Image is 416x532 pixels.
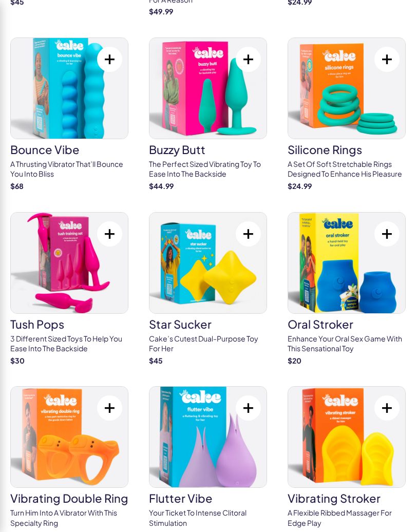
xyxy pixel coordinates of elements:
a: star suckerstar suckerCake’s cutest dual-purpose toy for her$45 [149,212,267,366]
p: Turn him into a vibrator with this specialty ring [10,508,128,528]
p: A thrusting vibrator that’ll bounce you into bliss [10,159,128,179]
h3: silicone rings [288,144,406,155]
p: Cake’s cutest dual-purpose toy for her [149,334,267,354]
p: A flexible ribbed massager for Edge play [288,508,406,528]
p: A set of soft stretchable rings designed to enhance his pleasure [288,159,406,179]
strong: $ 45 [149,356,163,365]
img: flutter vibe [149,387,267,487]
img: vibrating double ring [11,387,128,487]
a: buzzy buttbuzzy buttThe perfect sized vibrating toy to ease into the backside$44.99 [149,37,267,192]
a: silicone ringssilicone ringsA set of soft stretchable rings designed to enhance his pleasure$24.99 [288,37,406,192]
strong: $ 68 [10,181,24,191]
a: tush popstush pops3 different sized toys to help you ease into the backside$30 [10,212,128,366]
img: star sucker [149,213,267,313]
strong: $ 30 [10,356,25,365]
strong: $ 44.99 [149,181,174,191]
h3: flutter vibe [149,492,267,504]
h3: buzzy butt [149,144,267,155]
p: 3 different sized toys to help you ease into the backside [10,334,128,354]
img: buzzy butt [149,38,267,139]
img: tush pops [11,213,128,313]
img: silicone rings [288,38,405,139]
h3: vibrating stroker [288,492,406,504]
h3: oral stroker [288,318,406,330]
p: The perfect sized vibrating toy to ease into the backside [149,159,267,179]
h3: vibrating double ring [10,492,128,504]
h3: star sucker [149,318,267,330]
img: vibrating stroker [288,387,405,487]
a: bounce vibebounce vibeA thrusting vibrator that’ll bounce you into bliss$68 [10,37,128,192]
h3: tush pops [10,318,128,330]
img: bounce vibe [11,38,128,139]
p: Enhance your oral sex game with this sensational toy [288,334,406,354]
strong: $ 49.99 [149,7,173,16]
img: oral stroker [288,213,405,313]
h3: bounce vibe [10,144,128,155]
strong: $ 24.99 [288,181,312,191]
p: Your ticket to intense clitoral stimulation [149,508,267,528]
strong: $ 20 [288,356,301,365]
a: oral strokeroral strokerEnhance your oral sex game with this sensational toy$20 [288,212,406,366]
